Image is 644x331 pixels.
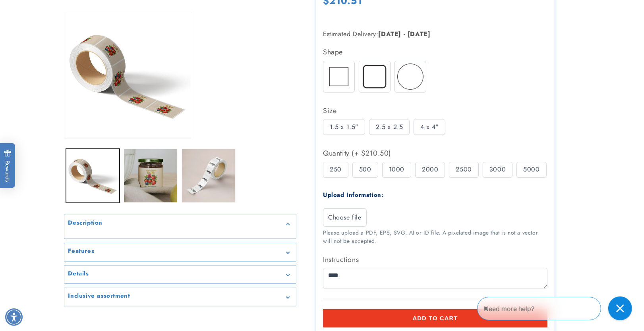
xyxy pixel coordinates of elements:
div: 1000 [382,162,411,178]
button: Load image 3 in gallery view [182,149,236,203]
span: Choose file [328,213,362,222]
summary: Inclusive assortment [64,288,296,306]
strong: [DATE] [408,29,431,38]
span: (+ $210.50) [350,147,391,160]
div: 3000 [483,162,512,178]
h2: Features [68,247,95,255]
div: 500 [352,162,378,178]
button: Load image 1 in gallery view [66,149,120,203]
div: 2500 [449,162,478,178]
div: 2.5 x 2.5 [369,119,410,135]
summary: Description [64,215,296,233]
h2: Inclusive assortment [68,292,130,300]
label: Upload Information: [323,191,383,199]
div: 250 [323,162,348,178]
button: Add to cart [323,309,547,327]
span: Add to cart [412,315,458,322]
summary: Details [64,266,296,284]
div: Quantity [323,147,547,160]
summary: Features [64,243,296,261]
h2: Description [68,219,103,227]
h2: Details [68,270,89,278]
div: 1.5 x 1.5" [323,119,365,135]
div: Size [323,104,547,117]
strong: - [404,29,406,38]
img: Square cut [323,61,354,92]
span: Rewards [4,150,12,183]
div: 4 x 4" [414,119,445,135]
media-gallery: Gallery Viewer [64,12,296,306]
iframe: Gorgias Floating Chat [477,294,636,323]
div: Please upload a PDF, EPS, SVG, AI or ID file. A pixelated image that is not a vector will not be ... [323,229,547,245]
img: Circle [395,61,426,92]
button: Load image 2 in gallery view [124,149,178,203]
p: Estimated Delivery: [323,29,522,40]
div: Accessibility Menu [5,308,23,326]
label: Instructions [323,253,547,266]
div: Shape [323,46,547,58]
strong: [DATE] [378,29,401,38]
div: 2000 [415,162,445,178]
div: 5000 [516,162,546,178]
img: Round corner cut [359,61,390,92]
